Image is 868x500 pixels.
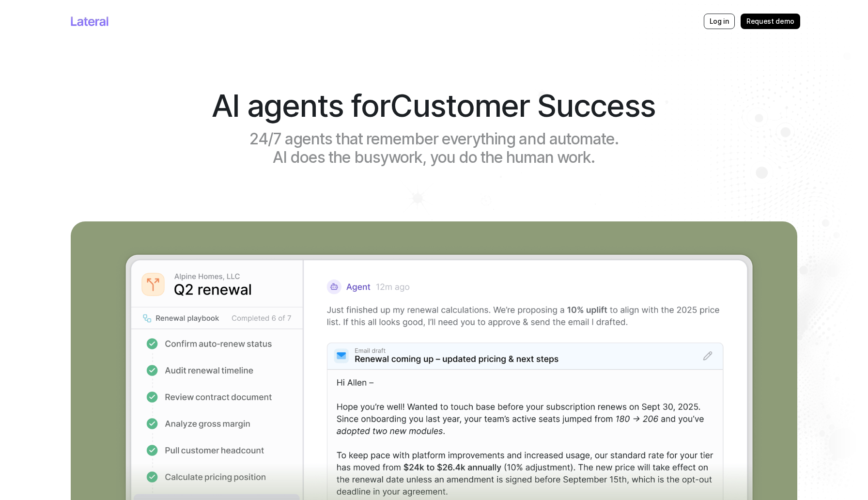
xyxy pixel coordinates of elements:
[704,14,735,29] div: Log in
[746,16,794,26] p: Request demo
[212,87,390,124] span: AI agents for
[390,87,656,124] span: Customer Success
[71,16,108,26] a: Logo
[236,130,632,167] h1: 24/7 agents that remember everything and automate. AI does the busywork, you do the human work.
[741,14,800,29] button: Request demo
[710,16,729,26] p: Log in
